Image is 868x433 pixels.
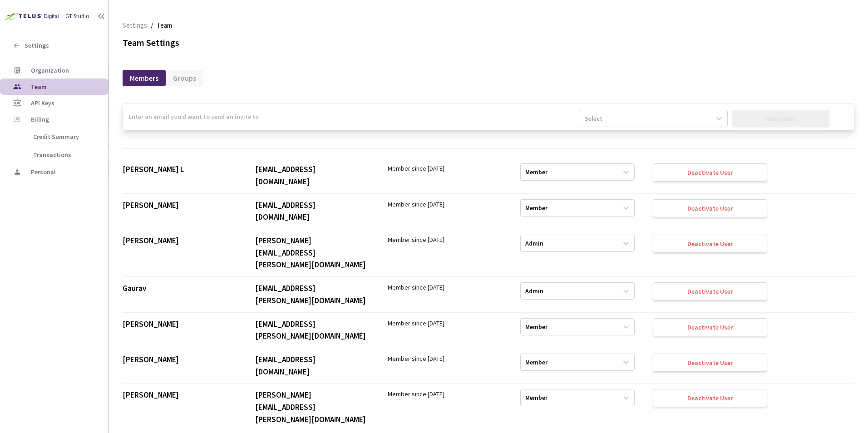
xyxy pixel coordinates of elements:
div: Member since [DATE] [388,199,502,209]
div: Member since [DATE] [388,235,502,245]
div: Member [525,203,547,212]
div: Select [585,114,602,123]
span: Credit Summary [33,133,79,141]
div: Member since [DATE] [388,318,502,328]
span: Personal [31,168,56,176]
div: [PERSON_NAME] [123,235,237,247]
span: Organization [31,66,69,74]
div: [EMAIL_ADDRESS][DOMAIN_NAME] [255,354,370,378]
div: Members [123,70,166,86]
div: [PERSON_NAME] [123,318,237,330]
div: Member [525,358,547,366]
div: [PERSON_NAME] [123,199,237,212]
div: Member [525,322,547,331]
div: Admin [525,287,543,295]
a: Settings [121,20,149,30]
li: / [151,20,153,31]
div: Deactivate User [687,288,733,295]
div: Team Settings [123,36,854,49]
div: [EMAIL_ADDRESS][PERSON_NAME][DOMAIN_NAME] [255,282,370,306]
div: Gaurav [123,282,237,295]
div: Groups [166,70,203,86]
div: Member since [DATE] [388,389,502,399]
span: Settings [123,20,147,31]
div: Member since [DATE] [388,163,502,173]
div: Deactivate User [687,169,733,176]
div: Deactivate User [687,205,733,212]
div: [EMAIL_ADDRESS][DOMAIN_NAME] [255,199,370,223]
span: Transactions [33,151,71,159]
div: Deactivate User [687,324,733,331]
span: Billing [31,116,49,123]
span: Settings [25,42,49,49]
div: [PERSON_NAME] L [123,163,237,176]
div: Admin [525,239,543,248]
div: [PERSON_NAME][EMAIL_ADDRESS][PERSON_NAME][DOMAIN_NAME] [255,235,370,271]
div: [EMAIL_ADDRESS][PERSON_NAME][DOMAIN_NAME] [255,318,370,342]
div: [PERSON_NAME] [123,354,237,366]
div: Deactivate User [687,394,733,402]
div: GT Studio [65,12,89,21]
div: Member [525,168,547,177]
div: [EMAIL_ADDRESS][DOMAIN_NAME] [255,163,370,187]
div: [PERSON_NAME] [123,389,237,401]
div: [PERSON_NAME][EMAIL_ADDRESS][PERSON_NAME][DOMAIN_NAME] [255,389,370,425]
div: Deactivate User [687,359,733,366]
input: Enter an email you’d want to send an invite to [123,103,580,130]
div: Invite user [766,115,796,122]
div: Deactivate User [687,240,733,247]
div: Member since [DATE] [388,282,502,292]
div: Member since [DATE] [388,354,502,364]
div: Member [525,394,547,402]
span: API Keys [31,99,54,107]
span: Team [157,20,172,31]
span: Team [31,83,47,91]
